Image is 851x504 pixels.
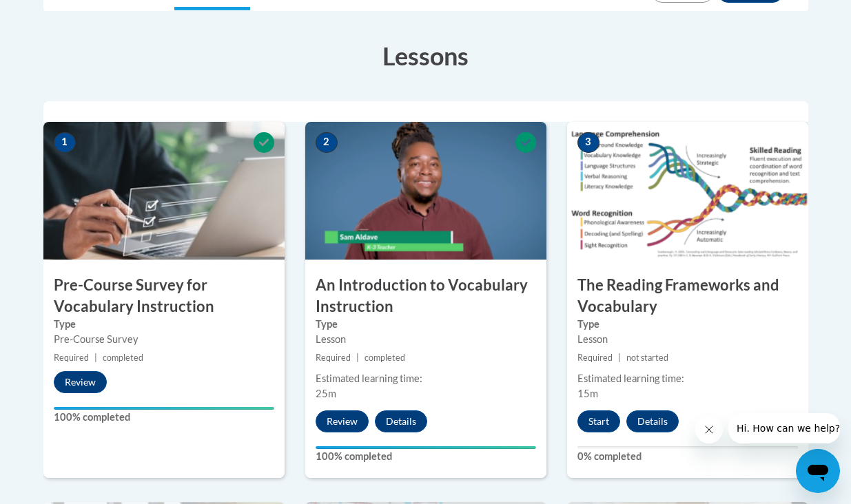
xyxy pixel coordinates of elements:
div: Your progress [54,407,274,410]
span: completed [365,353,405,363]
span: 1 [54,132,76,153]
label: 100% completed [54,410,274,425]
span: completed [103,353,143,363]
span: Required [316,353,351,363]
img: Course Image [305,122,546,260]
span: | [94,353,97,363]
span: 25m [316,388,336,399]
div: Estimated learning time: [577,371,798,386]
span: Required [577,353,613,363]
span: not started [626,353,668,363]
span: Required [54,353,89,363]
label: 100% completed [316,449,536,464]
label: 0% completed [577,449,798,464]
span: | [356,353,359,363]
div: Your progress [316,446,536,449]
span: | [618,353,621,363]
iframe: Close message [695,416,723,443]
label: Type [54,317,274,332]
img: Course Image [567,122,808,260]
label: Type [316,317,536,332]
button: Review [316,410,369,432]
span: 3 [577,132,599,153]
h3: Lessons [43,39,808,73]
h3: The Reading Frameworks and Vocabulary [567,275,808,317]
iframe: Message from company [728,413,840,443]
iframe: Button to launch messaging window [796,449,840,493]
label: Type [577,317,798,332]
button: Start [577,410,620,432]
h3: Pre-Course Survey for Vocabulary Instruction [43,275,285,317]
div: Lesson [577,332,798,347]
div: Estimated learning time: [316,371,536,386]
div: Pre-Course Survey [54,332,274,347]
button: Review [54,371,107,393]
div: Lesson [316,332,536,347]
button: Details [375,410,427,432]
h3: An Introduction to Vocabulary Instruction [305,275,546,317]
span: 15m [577,388,598,399]
button: Details [626,410,679,432]
span: 2 [316,132,338,153]
img: Course Image [43,122,285,260]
